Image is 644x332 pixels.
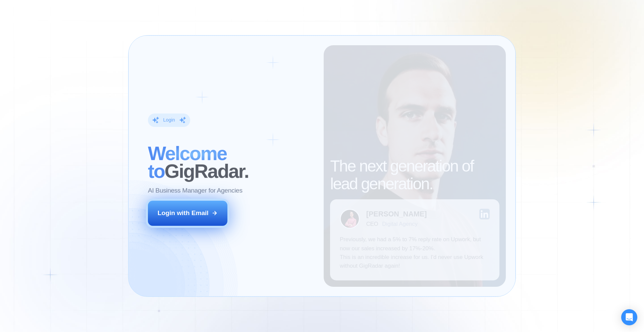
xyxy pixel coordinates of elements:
div: Login with Email [158,209,209,217]
p: Previously, we had a 5% to 7% reply rate on Upwork, but now our sales increased by 17%-20%. This ... [340,235,490,271]
div: CEO [366,221,378,227]
p: AI Business Manager for Agencies [148,186,243,195]
h2: The next generation of lead generation. [330,157,499,193]
span: Welcome to [148,143,227,182]
div: Open Intercom Messenger [621,309,637,325]
div: Login [163,117,175,123]
div: [PERSON_NAME] [366,210,427,218]
h2: ‍ GigRadar. [148,145,314,180]
button: Login with Email [148,201,228,225]
div: Digital Agency [382,221,418,227]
